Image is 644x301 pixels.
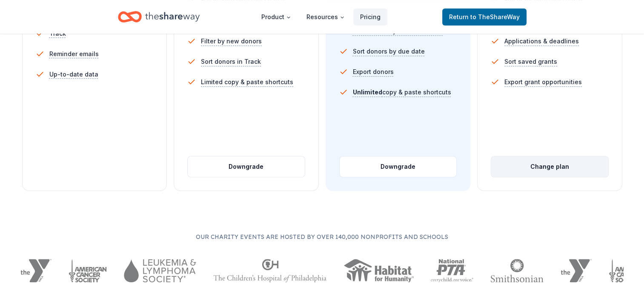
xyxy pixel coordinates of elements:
span: Sort donors by due date [353,46,425,57]
img: Leukemia & Lymphoma Society [124,259,196,282]
button: Downgrade [188,156,305,177]
button: Resources [300,9,352,26]
span: Unlimited [353,88,382,96]
p: Our charity events are hosted by over 140,000 nonprofits and schools [20,232,624,242]
a: Home [118,7,200,27]
span: Filter by new donors [201,36,262,46]
span: Applications & deadlines [504,36,579,46]
img: YMCA [20,259,52,282]
img: The Children's Hospital of Philadelphia [213,259,326,282]
a: Returnto TheShareWay [442,9,527,26]
span: to TheShareWay [470,13,520,20]
img: Smithsonian [490,259,544,282]
span: Up-to-date data [49,69,98,80]
img: YMCA [561,259,592,282]
span: Sort donors in Track [201,57,261,67]
img: Habitat for Humanity [343,259,414,282]
img: National PTA [431,259,474,282]
span: Export grant opportunities [504,77,582,87]
button: Downgrade [340,156,457,177]
span: copy & paste shortcuts [353,88,451,96]
span: Reminder emails [49,49,99,59]
span: Sort saved grants [504,57,557,67]
button: Product [255,9,298,26]
span: Track [49,28,66,39]
button: Change plan [491,156,608,177]
span: Return [449,12,520,22]
nav: Main [255,7,387,27]
span: Export donors [353,67,394,77]
span: Limited copy & paste shortcuts [201,77,293,87]
a: Pricing [353,9,387,26]
img: American Cancer Society [69,259,107,282]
